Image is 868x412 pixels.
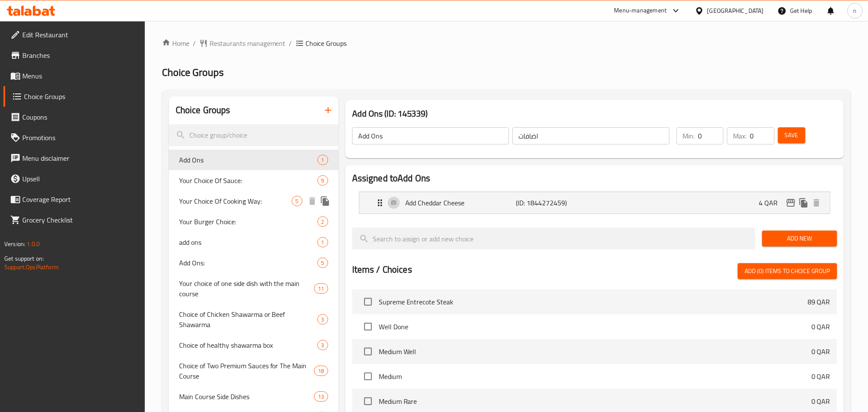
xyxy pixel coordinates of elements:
button: delete [306,195,319,208]
span: Menu disclaimer [22,153,138,163]
span: Branches [22,50,138,60]
div: Choice of Two Premium Sauces for The Main Course18 [169,355,338,386]
span: Your Burger Choice: [179,217,317,227]
button: duplicate [797,196,810,209]
span: 3 [318,341,328,349]
a: Restaurants management [199,38,286,48]
p: Max: [733,131,746,141]
h2: Assigned to Add Ons [352,172,837,185]
li: / [289,38,292,48]
span: Add Ons [179,155,317,165]
span: Choice Groups [162,63,224,82]
div: Choices [317,217,328,227]
span: Well Done [379,322,811,332]
span: Select choice [359,293,377,311]
span: Select choice [359,367,377,385]
a: Coverage Report [3,189,145,210]
div: Choices [314,366,328,376]
h2: Choice Groups [176,104,230,117]
div: Choice of healthy shawarma box3 [169,335,338,355]
span: 11 [314,285,327,293]
div: Choices [317,155,328,165]
a: Home [162,38,189,48]
div: Choice of Chicken Shawarma or Beef Shawarma3 [169,304,338,335]
span: Your Choice Of Sauce: [179,175,317,186]
span: Your Choice Of Cooking Way: [179,196,292,206]
div: Choices [292,196,302,206]
button: Add New [762,231,837,247]
span: Select choice [359,318,377,336]
span: 3 [318,316,328,324]
span: Add (0) items to choice group [745,266,830,277]
span: Edit Restaurant [22,30,138,40]
span: Menus [22,71,138,81]
span: n [853,6,857,15]
span: Upsell [22,174,138,184]
p: Add Cheddar Cheese [405,198,516,208]
button: edit [784,196,797,209]
span: 1 [318,238,328,247]
a: Edit Restaurant [3,24,145,45]
span: add ons [179,237,317,247]
span: 13 [314,393,327,401]
span: 2 [318,218,328,226]
h2: Items / Choices [352,263,412,276]
div: Choices [314,391,328,402]
a: Grocery Checklist [3,210,145,230]
span: Grocery Checklist [22,215,138,225]
div: [GEOGRAPHIC_DATA] [707,6,764,15]
span: Coverage Report [22,194,138,204]
span: 9 [318,177,328,185]
a: Coupons [3,107,145,127]
input: search [352,228,755,250]
div: Expand [359,192,830,214]
input: search [169,124,338,146]
span: Add Ons: [179,258,317,268]
span: Choice Groups [306,38,347,48]
span: Medium Rare [379,396,811,406]
a: Branches [3,45,145,66]
div: Your Burger Choice:2 [169,211,338,232]
span: Main Course Side Dishes [179,391,314,402]
p: 0 QAR [811,346,830,357]
div: add ons1 [169,232,338,253]
span: Coupons [22,112,138,122]
span: Choice Groups [24,91,138,102]
p: 0 QAR [811,322,830,332]
span: Select choice [359,343,377,361]
span: 5 [318,259,328,267]
span: Choice of Two Premium Sauces for The Main Course [179,361,314,381]
p: (ID: 1844272459) [516,198,590,208]
div: Choices [317,258,328,268]
button: duplicate [319,195,332,208]
a: Upsell [3,168,145,189]
div: Your Choice Of Sauce:9 [169,170,338,191]
div: Menu-management [614,6,667,16]
div: Main Course Side Dishes13 [169,386,338,407]
nav: breadcrumb [162,38,851,48]
span: Version: [4,238,25,250]
div: Add Ons1 [169,150,338,170]
span: Choice of Chicken Shawarma or Beef Shawarma [179,309,317,330]
span: 1 [318,156,328,164]
h3: Add Ons (ID: 145339) [352,107,837,120]
a: Support.OpsPlatform [4,262,59,273]
p: 4 QAR [759,198,784,208]
a: Menu disclaimer [3,148,145,168]
div: Your Choice Of Cooking Way:5deleteduplicate [169,191,338,211]
span: Medium [379,371,811,382]
span: Add New [769,233,830,244]
div: Add Ons:5 [169,253,338,273]
p: Min: [682,131,694,141]
div: Choices [314,283,328,294]
div: Your choice of one side dish with the main course11 [169,273,338,304]
p: 0 QAR [811,371,830,382]
button: Save [778,127,805,143]
button: Add (0) items to choice group [738,263,837,279]
span: Supreme Entrecote Steak [379,297,808,307]
span: Select choice [359,392,377,410]
div: Choices [317,314,328,325]
p: 89 QAR [808,297,830,307]
a: Choice Groups [3,86,145,107]
button: delete [810,196,823,209]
